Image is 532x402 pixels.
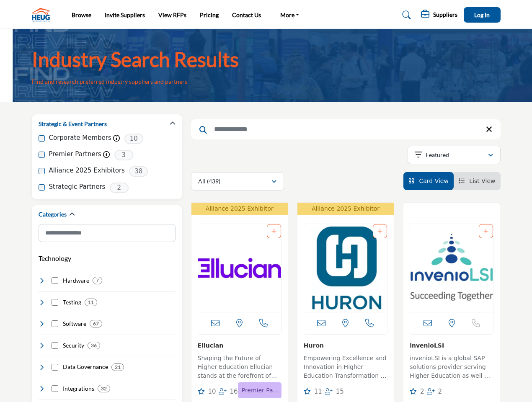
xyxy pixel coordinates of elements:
[304,342,324,349] a: Huron
[410,342,444,349] a: invenioLSI
[403,172,454,190] li: Card View
[93,321,99,327] b: 67
[377,228,382,234] a: Add To List
[474,11,490,18] span: Log In
[274,9,305,21] a: More
[198,354,281,382] p: Shaping the Future of Higher Education Ellucian stands at the forefront of higher education techn...
[39,152,45,158] input: Premier Partners checkbox
[52,299,58,306] input: Select Testing checkbox
[52,320,58,327] input: Select Software checkbox
[191,119,501,139] input: Search Keyword
[63,341,84,350] h4: Security: Cutting-edge solutions ensuring the utmost protection of institutional data, preserving...
[39,184,45,191] input: Strategic Partners checkbox
[63,384,94,393] h4: Integrations: Seamless and efficient system integrations tailored for the educational domain, ens...
[410,224,493,312] img: invenioLSI
[394,8,416,22] a: Search
[419,178,448,184] span: Card View
[49,166,125,175] label: Alliance 2025 Exhibitors
[124,134,143,144] span: 10
[232,11,261,18] a: Contact Us
[198,341,281,350] h3: Ellucian
[433,11,457,18] h5: Suppliers
[63,363,108,371] h4: Data Governance: Robust systems ensuring data accuracy, consistency, and security, upholding the ...
[52,342,58,349] input: Select Security checkbox
[438,388,442,395] span: 2
[300,204,391,213] p: Alliance 2025 Exhibitor
[111,363,124,371] div: 21 Results For Data Governance
[110,183,129,193] span: 2
[208,388,216,395] span: 10
[39,253,71,263] button: Technology
[198,342,224,349] a: Ellucian
[63,276,89,285] h4: Hardware: Hardware Solutions
[101,386,107,392] b: 32
[39,120,107,128] h2: Strategic & Event Partners
[304,388,311,394] i: Likes
[52,277,58,284] input: Select Hardware checkbox
[198,177,220,186] p: All (439)
[408,178,449,184] a: View Card
[52,364,58,371] input: Select Data Governance checkbox
[304,224,387,312] img: Huron
[52,385,58,392] input: Select Integrations checkbox
[191,172,284,191] button: All (439)
[72,11,91,18] a: Browse
[410,388,417,394] i: Likes
[49,182,106,192] label: Strategic Partners
[49,133,111,143] label: Corporate Members
[39,168,45,174] input: Alliance 2025 Exhibitors checkbox
[304,352,387,382] a: Empowering Excellence and Innovation in Higher Education Transformation In the realm of higher ed...
[115,364,121,370] b: 21
[96,278,99,283] b: 7
[39,135,45,142] input: Corporate Members checkbox
[90,320,102,327] div: 67 Results For Software
[32,46,239,72] h1: Industry Search Results
[408,146,501,164] button: Featured
[304,224,387,312] a: Open Listing in new tab
[105,11,145,18] a: Invite Suppliers
[410,341,493,350] h3: invenioLSI
[63,298,81,307] h4: Testing: Testing
[410,354,493,382] p: invenioLSI is a global SAP solutions provider serving Higher Education as well as offering specia...
[114,150,133,160] span: 3
[219,387,238,397] div: Followers
[198,224,281,312] img: Ellucian
[129,166,148,177] span: 38
[158,11,186,18] a: View RFPs
[304,341,387,350] h3: Huron
[483,228,488,234] a: Add To List
[88,342,100,349] div: 36 Results For Security
[314,388,322,395] span: 11
[85,299,97,306] div: 11 Results For Testing
[271,228,276,234] a: Add To List
[240,384,279,396] p: Premier Partner
[93,277,102,284] div: 7 Results For Hardware
[200,11,219,18] a: Pricing
[194,204,285,213] p: Alliance 2025 Exhibitor
[459,178,496,184] a: View List
[420,388,424,395] span: 2
[49,149,101,159] label: Premier Partners
[198,352,281,382] a: Shaping the Future of Higher Education Ellucian stands at the forefront of higher education techn...
[32,77,187,86] p: Find and research preferred industry suppliers and partners
[39,224,176,242] input: Search Category
[98,385,110,392] div: 32 Results For Integrations
[88,299,94,305] b: 11
[426,151,449,159] p: Featured
[421,10,457,20] div: Suppliers
[410,352,493,382] a: invenioLSI is a global SAP solutions provider serving Higher Education as well as offering specia...
[427,387,442,397] div: Followers
[198,388,205,394] i: Likes
[39,210,67,219] h2: Categories
[464,7,501,23] button: Log In
[410,224,493,312] a: Open Listing in new tab
[198,224,281,312] a: Open Listing in new tab
[63,320,86,328] h4: Software: Software solutions
[32,8,54,22] img: Site Logo
[230,388,238,395] span: 16
[91,343,97,348] b: 36
[454,172,501,190] li: List View
[325,387,344,397] div: Followers
[304,354,387,382] p: Empowering Excellence and Innovation in Higher Education Transformation In the realm of higher ed...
